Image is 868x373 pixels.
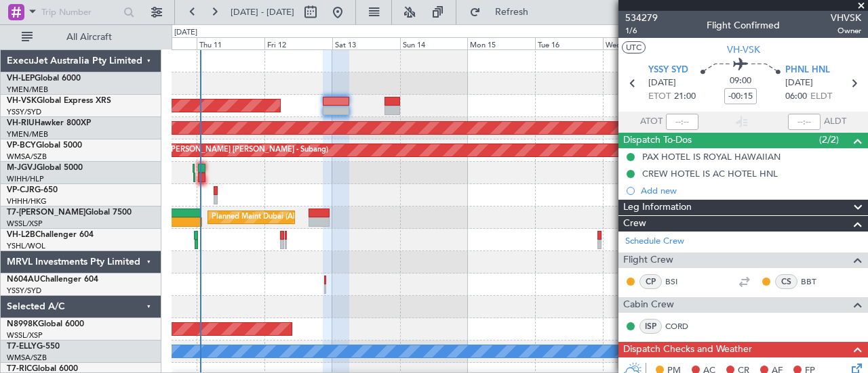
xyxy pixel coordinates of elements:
[7,141,36,150] span: VP-BCY
[7,74,35,83] span: VH-LEP
[785,76,813,90] span: [DATE]
[640,115,663,129] span: ATOT
[7,119,35,127] span: VH-RIU
[642,168,778,179] div: CREW HOTEL IS AC HOTEL HNL
[400,37,468,49] div: Sun 14
[264,37,332,49] div: Fri 12
[7,196,47,206] a: VHHH/HKG
[603,37,671,49] div: Wed 17
[7,231,35,239] span: VH-L2B
[625,235,684,248] a: Schedule Crew
[7,129,48,139] a: YMEN/MEB
[785,90,807,104] span: 06:00
[7,97,111,105] a: VH-VSKGlobal Express XRS
[665,320,696,332] a: CORD
[484,7,540,17] span: Refresh
[467,37,535,49] div: Mon 15
[15,26,147,48] button: All Aircraft
[7,186,35,194] span: VP-CJR
[7,276,98,284] a: N604AUChallenger 604
[7,209,85,217] span: T7-[PERSON_NAME]
[332,37,400,49] div: Sat 13
[623,200,692,215] span: Leg Information
[810,90,832,104] span: ELDT
[7,186,58,194] a: VP-CJRG-650
[7,209,132,217] a: T7-[PERSON_NAME]Global 7500
[801,276,831,288] a: BBT
[7,97,37,105] span: VH-VSK
[831,11,861,25] span: VHVSK
[7,365,78,373] a: T7-RICGlobal 6000
[7,164,83,172] a: M-JGVJGlobal 5000
[625,25,658,37] span: 1/6
[7,286,41,296] a: YSSY/SYD
[7,353,47,363] a: WMSA/SZB
[7,241,45,251] a: YSHL/WOL
[648,64,688,77] span: YSSY SYD
[639,319,662,334] div: ISP
[665,276,696,288] a: BSI
[831,25,861,37] span: Owner
[727,43,760,57] span: VH-VSK
[707,18,780,32] div: Flight Confirmed
[623,342,752,357] span: Dispatch Checks and Weather
[622,41,646,53] button: UTC
[7,320,84,328] a: N8998KGlobal 6000
[648,76,676,90] span: [DATE]
[623,297,674,313] span: Cabin Crew
[623,133,692,148] span: Dispatch To-Dos
[819,133,839,147] span: (2/2)
[785,64,830,77] span: PHNL HNL
[7,365,32,373] span: T7-RIC
[730,74,751,88] span: 09:00
[41,2,119,22] input: Trip Number
[7,152,47,162] a: WMSA/SZB
[7,320,38,328] span: N8998K
[623,216,646,232] span: Crew
[231,6,294,18] span: [DATE] - [DATE]
[7,330,43,341] a: WSSL/XSP
[197,37,264,49] div: Thu 11
[666,114,698,130] input: --:--
[7,85,48,95] a: YMEN/MEB
[824,115,846,129] span: ALDT
[7,119,91,127] a: VH-RIUHawker 800XP
[642,151,781,162] div: PAX HOTEL IS ROYAL HAWAIIAN
[174,27,197,39] div: [DATE]
[212,207,345,227] div: Planned Maint Dubai (Al Maktoum Intl)
[7,276,40,284] span: N604AU
[7,164,37,172] span: M-JGVJ
[648,90,671,104] span: ETOT
[7,231,94,239] a: VH-L2BChallenger 604
[35,32,143,42] span: All Aircraft
[7,107,41,117] a: YSSY/SYD
[535,37,603,49] div: Tue 16
[639,274,662,289] div: CP
[7,74,81,83] a: VH-LEPGlobal 6000
[674,90,696,104] span: 21:00
[7,219,43,229] a: WSSL/XSP
[7,343,37,351] span: T7-ELLY
[7,141,82,150] a: VP-BCYGlobal 5000
[7,174,44,184] a: WIHH/HLP
[623,253,673,268] span: Flight Crew
[7,343,60,351] a: T7-ELLYG-550
[641,185,861,196] div: Add new
[463,1,545,23] button: Refresh
[775,274,797,289] div: CS
[625,11,658,25] span: 534279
